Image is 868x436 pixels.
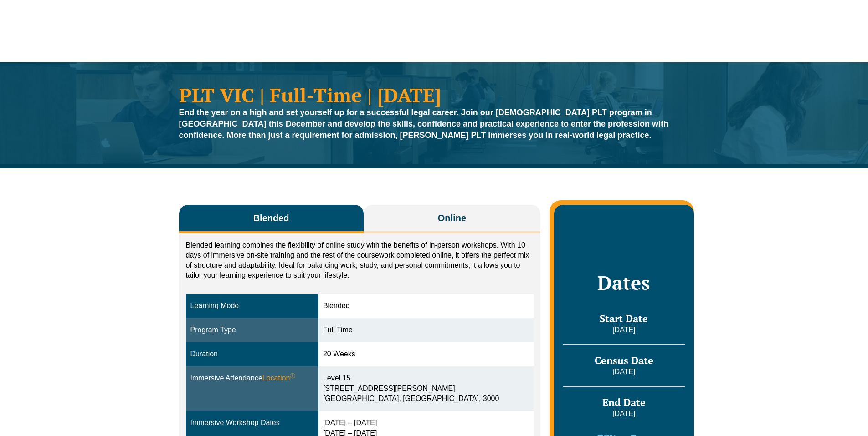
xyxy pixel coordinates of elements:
[190,301,314,311] div: Learning Mode
[190,325,314,335] div: Program Type
[600,312,648,325] span: Start Date
[563,367,684,377] p: [DATE]
[179,108,669,140] strong: End the year on a high and set yourself up for a successful legal career. Join our [DEMOGRAPHIC_D...
[563,325,684,335] p: [DATE]
[602,395,646,409] span: End Date
[253,212,289,224] span: Blended
[438,212,466,224] span: Online
[190,373,314,384] div: Immersive Attendance
[262,373,296,384] span: Location
[323,301,529,311] div: Blended
[563,271,684,294] h2: Dates
[563,409,684,419] p: [DATE]
[323,349,529,360] div: 20 Weeks
[290,373,295,379] sup: ⓘ
[323,373,529,405] div: Level 15 [STREET_ADDRESS][PERSON_NAME] [GEOGRAPHIC_DATA], [GEOGRAPHIC_DATA], 3000
[190,418,314,428] div: Immersive Workshop Dates
[595,354,653,367] span: Census Date
[179,85,689,105] h1: PLT VIC | Full-Time | [DATE]
[186,240,534,280] p: Blended learning combines the flexibility of online study with the benefits of in-person workshop...
[323,325,529,335] div: Full Time
[190,349,314,360] div: Duration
